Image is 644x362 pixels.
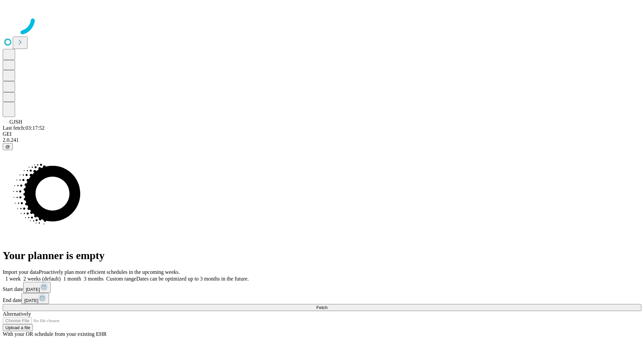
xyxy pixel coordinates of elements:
[24,298,38,303] span: [DATE]
[26,287,40,292] span: [DATE]
[3,269,39,275] span: Import your data
[5,276,21,282] span: 1 week
[106,276,136,282] span: Custom range
[63,276,81,282] span: 1 month
[23,282,51,293] button: [DATE]
[21,293,49,304] button: [DATE]
[3,282,641,293] div: Start date
[5,144,10,149] span: @
[3,131,641,137] div: GEI
[3,137,641,143] div: 2.0.241
[84,276,104,282] span: 3 months
[23,276,61,282] span: 2 weeks (default)
[3,249,641,262] h1: Your planner is empty
[3,143,13,150] button: @
[3,293,641,304] div: End date
[3,125,45,131] span: Last fetch: 03:17:52
[39,269,180,275] span: Proactively plan more efficient schedules in the upcoming weeks.
[3,311,31,317] span: Alternatively
[136,276,249,282] span: Dates can be optimized up to 3 months in the future.
[3,331,107,337] span: With your OR schedule from your existing EHR
[3,324,33,331] button: Upload a file
[3,304,641,311] button: Fetch
[316,305,327,310] span: Fetch
[9,119,22,125] span: GJSH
